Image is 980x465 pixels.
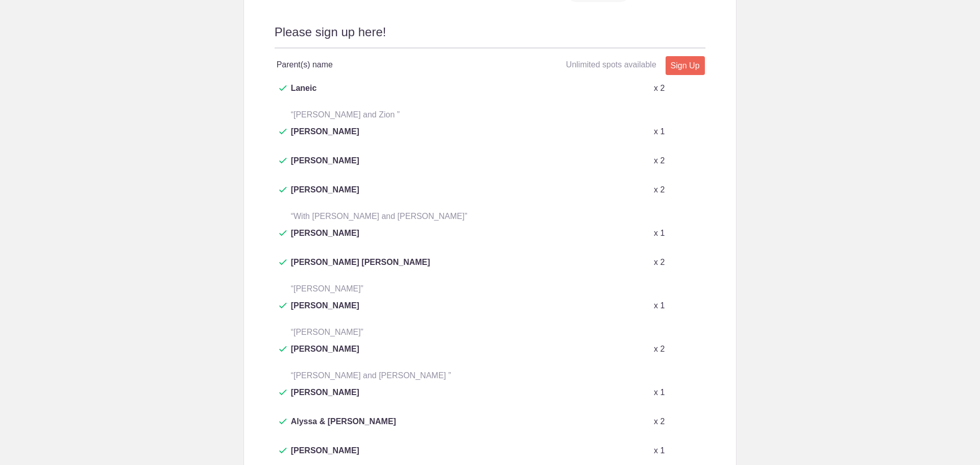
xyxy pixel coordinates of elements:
p: x 1 [654,227,665,239]
span: [PERSON_NAME] [PERSON_NAME] [291,256,430,281]
span: [PERSON_NAME] [291,343,359,368]
span: “[PERSON_NAME] and Zion ” [291,110,400,119]
p: x 2 [654,155,665,167]
span: “With [PERSON_NAME] and [PERSON_NAME]” [291,212,468,221]
img: Check dark green [279,346,287,352]
img: Check dark green [279,230,287,236]
img: Check dark green [279,187,287,193]
p: x 1 [654,445,665,457]
img: Check dark green [279,389,287,396]
img: Check dark green [279,303,287,309]
span: [PERSON_NAME] [291,386,359,411]
img: Check dark green [279,85,287,91]
span: “[PERSON_NAME]” [291,284,363,293]
span: [PERSON_NAME] [291,227,359,252]
p: x 1 [654,386,665,399]
span: Unlimited spots available [566,60,656,69]
span: “[PERSON_NAME] and [PERSON_NAME] ” [291,371,451,380]
p: x 1 [654,126,665,138]
span: “[PERSON_NAME]” [291,328,363,336]
span: [PERSON_NAME] [291,126,359,150]
img: Check dark green [279,448,287,454]
img: Check dark green [279,419,287,425]
img: Check dark green [279,259,287,265]
p: x 1 [654,300,665,312]
span: Alyssa & [PERSON_NAME] [291,415,396,440]
h4: Parent(s) name [277,59,490,71]
a: Sign Up [666,56,705,75]
h2: Please sign up here! [275,23,706,48]
p: x 2 [654,343,665,355]
p: x 2 [654,256,665,268]
img: Check dark green [279,158,287,164]
span: [PERSON_NAME] [291,155,359,179]
img: Check dark green [279,129,287,135]
p: x 2 [654,184,665,196]
span: [PERSON_NAME] [291,300,359,324]
span: [PERSON_NAME] [291,184,359,208]
p: x 2 [654,82,665,94]
span: Laneic [291,82,317,107]
p: x 2 [654,415,665,428]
